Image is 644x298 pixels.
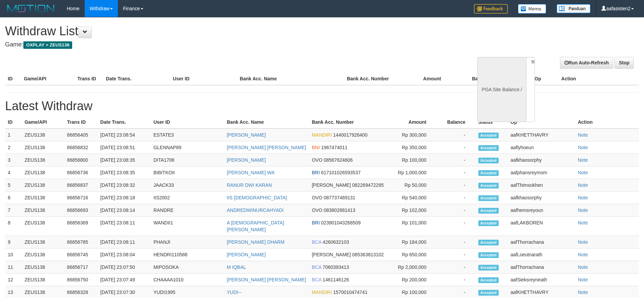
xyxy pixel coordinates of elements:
td: Rp 184,000 [391,236,437,249]
td: 86856369 [64,217,98,236]
th: Status [476,116,508,128]
td: Rp 101,000 [391,217,437,236]
td: ZEUS138 [22,166,64,179]
span: 085363813102 [352,252,383,257]
span: 087737469131 [324,195,355,200]
td: [DATE] 23:08:35 [98,154,151,166]
td: [DATE] 23:08:35 [98,166,151,179]
td: IIS2002 [151,192,224,204]
span: BRI [312,170,319,175]
div: PGA Site Balance / [477,57,526,122]
span: OVO [312,195,322,200]
span: 1440017926400 [333,132,367,138]
td: CHAAAA1010 [151,274,224,286]
th: Action [575,116,639,128]
td: - [437,128,476,141]
td: Rp 650,000 [391,249,437,261]
td: RANDRE [151,204,224,217]
td: aafThimsokhen [508,179,575,192]
a: [PERSON_NAME] [227,157,266,163]
td: 86856716 [64,192,98,204]
td: - [437,261,476,274]
td: 5 [5,179,22,192]
td: ZEUS138 [22,128,64,141]
a: ANDREDWINURCAHYADI [227,207,284,213]
a: [PERSON_NAME] [227,132,266,138]
td: - [437,192,476,204]
span: 023901043268509 [321,220,361,225]
td: aafThorrachana [508,236,575,249]
td: Rp 350,000 [391,141,437,154]
span: 08567624606 [324,157,353,163]
span: Accepted [478,145,499,151]
span: 082269472295 [352,182,383,188]
td: [DATE] 23:07:50 [98,261,151,274]
a: Note [578,157,588,163]
th: Game/API [22,116,64,128]
a: Note [578,252,588,257]
th: Action [559,73,639,85]
td: ZEUS138 [22,141,64,154]
td: - [437,141,476,154]
td: GLENNAP89 [151,141,224,154]
th: ID [5,73,21,85]
span: Accepted [478,277,499,283]
td: [DATE] 23:08:18 [98,192,151,204]
td: 4 [5,166,22,179]
td: ZEUS138 [22,154,64,166]
td: 10 [5,249,22,261]
td: - [437,166,476,179]
td: [DATE] 23:08:51 [98,141,151,154]
a: Note [578,264,588,270]
td: [DATE] 23:08:04 [98,249,151,261]
td: - [437,274,476,286]
td: aaflyhoeun [508,141,575,154]
th: Trans ID [64,116,98,128]
a: Note [578,239,588,245]
td: [DATE] 23:08:32 [98,179,151,192]
td: PHANJI [151,236,224,249]
td: - [437,154,476,166]
a: Note [578,195,588,200]
td: 86856693 [64,204,98,217]
td: 86856800 [64,154,98,166]
span: 1967474011 [321,145,348,150]
span: Accepted [478,290,499,296]
a: RANUR DWI KARAN [227,182,272,188]
a: Run Auto-Refresh [560,57,613,68]
td: aafkhaosorphy [508,192,575,204]
a: Note [578,207,588,213]
a: IIS [DEMOGRAPHIC_DATA] [227,195,287,200]
td: ZEUS138 [22,204,64,217]
span: Accepted [478,208,499,214]
a: A [DEMOGRAPHIC_DATA][PERSON_NAME] [227,220,284,232]
td: aafLAKBOREN [508,217,575,236]
a: [PERSON_NAME] [PERSON_NAME] [227,277,306,282]
td: 1 [5,128,22,141]
td: Rp 50,000 [391,179,437,192]
td: 2 [5,141,22,154]
span: 1570010474741 [333,290,367,295]
td: [DATE] 23:08:11 [98,236,151,249]
a: Stop [615,57,634,68]
th: Bank Acc. Number [309,116,391,128]
th: Op [532,73,559,85]
td: Rp 300,000 [391,128,437,141]
td: 86856750 [64,274,98,286]
td: - [437,249,476,261]
th: Game/API [21,73,75,85]
span: Accepted [478,158,499,163]
td: HENDRI110588 [151,249,224,261]
th: Balance [437,116,476,128]
th: User ID [151,116,224,128]
td: aafSieksreyneath [508,274,575,286]
td: 86856405 [64,128,98,141]
span: Accepted [478,183,499,188]
td: Rp 540,000 [391,192,437,204]
span: MANDIRI [312,132,332,138]
td: BIBITKOII [151,166,224,179]
img: panduan.png [557,4,590,13]
th: Amount [391,116,437,128]
img: Button%20Memo.svg [518,4,546,14]
th: Bank Acc. Number [344,73,398,85]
